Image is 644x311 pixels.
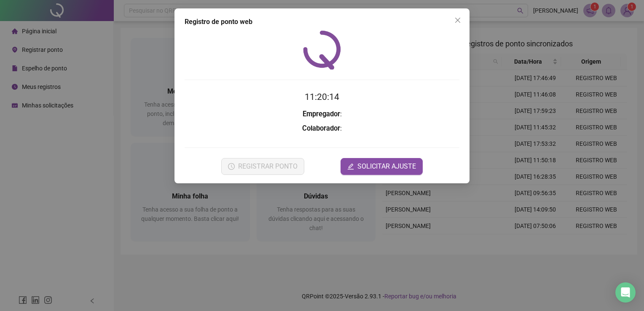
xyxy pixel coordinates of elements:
[302,124,340,132] strong: Colaborador
[303,30,341,70] img: QRPoint
[305,92,339,102] time: 11:20:14
[454,17,461,24] span: close
[185,17,459,27] div: Registro de ponto web
[221,158,304,175] button: REGISTRAR PONTO
[615,282,636,303] div: Open Intercom Messenger
[341,158,423,175] button: editSOLICITAR AJUSTE
[303,110,340,118] strong: Empregador
[185,109,459,120] h3: :
[451,13,464,27] button: Close
[357,161,416,172] span: SOLICITAR AJUSTE
[185,123,459,134] h3: :
[347,163,354,170] span: edit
